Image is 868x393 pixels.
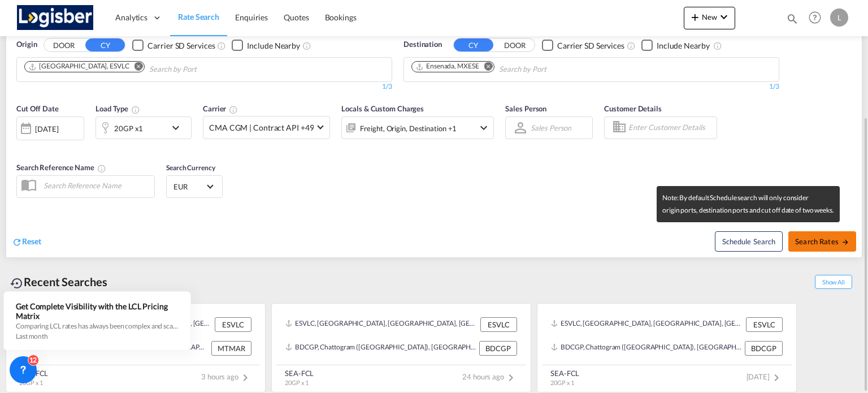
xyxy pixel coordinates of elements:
[657,186,840,222] md-tooltip: Note: By default Schedule search will only consider origin ports, destination ports and cut off d...
[169,121,188,135] md-icon: icon-chevron-down
[16,82,392,92] div: 1/3
[284,12,309,22] span: Quotes
[360,120,457,136] div: Freight Origin Destination Factory Stuffing
[746,317,783,332] div: ESVLC
[537,303,797,392] recent-search-card: ESVLC, [GEOGRAPHIC_DATA], [GEOGRAPHIC_DATA], [GEOGRAPHIC_DATA], [GEOGRAPHIC_DATA] ESVLCBDCGP, Cha...
[232,39,300,51] md-checkbox: Checkbox No Ink
[551,317,743,332] div: ESVLC, Valencia, Spain, Southern Europe, Europe
[285,341,476,356] div: BDCGP, Chattogram (Chittagong), Bangladesh, Indian Subcontinent, Asia Pacific
[96,116,192,139] div: 20GP x1icon-chevron-down
[6,22,862,257] div: OriginDOOR CY Checkbox No InkUnchecked: Search for CY (Container Yard) services for all selected ...
[16,163,106,172] span: Search Reference Name
[717,10,731,24] md-icon: icon-chevron-down
[551,341,742,356] div: BDCGP, Chattogram (Chittagong), Bangladesh, Indian Subcontinent, Asia Pacific
[114,120,143,136] div: 20GP x1
[172,178,216,195] md-select: Select Currency: € EUREuro
[805,8,824,27] span: Help
[178,12,219,21] span: Rate Search
[770,371,783,385] md-icon: icon-chevron-right
[550,379,574,386] span: 20GP x 1
[132,39,215,51] md-checkbox: Checkbox No Ink
[28,62,132,71] div: Press delete to remove this chip.
[217,41,226,50] md-icon: Unchecked: Search for CY (Container Yard) services for all selected carriers.Checked : Search for...
[830,8,848,27] div: L
[745,341,783,356] div: BDCGP
[454,38,493,51] button: CY
[557,40,624,51] div: Carrier SD Services
[229,105,238,114] md-icon: The selected Trucker/Carrierwill be displayed in the rate results If the rates are from another f...
[795,237,849,246] span: Search Rates
[149,61,257,79] input: Chips input.
[542,39,624,51] md-checkbox: Checkbox No Ink
[688,12,731,21] span: New
[841,238,849,246] md-icon: icon-arrow-right
[479,341,517,356] div: BDCGP
[786,12,798,25] md-icon: icon-magnify
[477,121,491,135] md-icon: icon-chevron-down
[550,368,579,378] div: SEA-FCL
[505,104,546,113] span: Sales Person
[97,164,106,173] md-icon: Your search will be saved by the below given name
[22,236,41,246] span: Reset
[16,116,84,140] div: [DATE]
[302,41,311,50] md-icon: Unchecked: Ignores neighbouring ports when fetching rates.Checked : Includes neighbouring ports w...
[271,303,531,392] recent-search-card: ESVLC, [GEOGRAPHIC_DATA], [GEOGRAPHIC_DATA], [GEOGRAPHIC_DATA], [GEOGRAPHIC_DATA] ESVLCBDCGP, Cha...
[530,119,572,136] md-select: Sales Person
[285,317,478,332] div: ESVLC, Valencia, Spain, Southern Europe, Europe
[477,62,494,73] button: Remove
[201,372,252,381] span: 3 hours ago
[341,104,424,113] span: Locals & Custom Charges
[215,317,251,332] div: ESVLC
[115,12,147,23] span: Analytics
[815,275,852,289] span: Show All
[16,39,37,50] span: Origin
[127,62,144,73] button: Remove
[805,8,830,28] div: Help
[628,119,713,136] input: Enter Customer Details
[35,124,58,134] div: [DATE]
[96,104,140,113] span: Load Type
[480,317,517,332] div: ESVLC
[209,122,314,133] span: CMA CGM | Contract API +49
[247,40,300,51] div: Include Nearby
[415,62,479,71] div: Ensenada, MXESE
[211,341,251,356] div: MTMAR
[16,104,59,113] span: Cut Off Date
[23,58,261,79] md-chips-wrap: Chips container. Use arrow keys to select chips.
[203,104,238,113] span: Carrier
[131,105,140,114] md-icon: icon-information-outline
[786,12,798,29] div: icon-magnify
[19,379,43,386] span: 20GP x 1
[285,368,314,378] div: SEA-FCL
[341,116,494,139] div: Freight Origin Destination Factory Stuffingicon-chevron-down
[235,12,268,22] span: Enquiries
[788,231,856,252] button: Search Ratesicon-arrow-right
[462,372,518,381] span: 24 hours ago
[173,182,205,192] span: EUR
[238,371,252,385] md-icon: icon-chevron-right
[403,82,779,92] div: 1/3
[495,39,535,52] button: DOOR
[285,379,309,386] span: 20GP x 1
[10,277,24,290] md-icon: icon-backup-restore
[147,40,215,51] div: Carrier SD Services
[403,39,442,50] span: Destination
[604,104,661,113] span: Customer Details
[747,372,783,381] span: [DATE]
[504,371,518,385] md-icon: icon-chevron-right
[415,62,481,71] div: Press delete to remove this chip.
[12,237,22,247] md-icon: icon-refresh
[28,62,129,71] div: Valencia, ESVLC
[38,177,154,194] input: Search Reference Name
[85,38,125,51] button: CY
[410,58,611,79] md-chips-wrap: Chips container. Use arrow keys to select chips.
[499,61,606,79] input: Chips input.
[44,39,84,52] button: DOOR
[641,39,710,51] md-checkbox: Checkbox No Ink
[684,7,735,29] button: icon-plus 400-fgNewicon-chevron-down
[16,139,25,154] md-datepicker: Select
[715,231,783,252] button: Note: By default Schedule search will only considerorigin ports, destination ports and cut off da...
[325,12,357,22] span: Bookings
[166,163,215,172] span: Search Currency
